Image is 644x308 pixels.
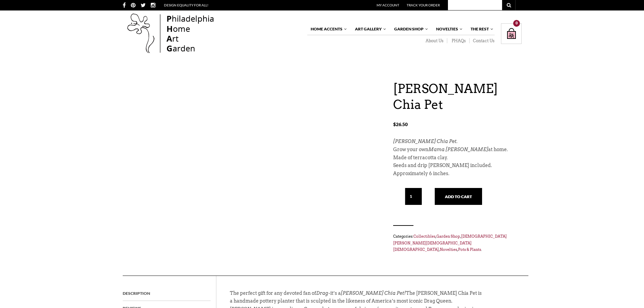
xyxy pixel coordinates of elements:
[377,3,399,7] a: My Account
[391,23,429,35] a: Garden Shop
[393,138,522,146] p: .
[393,170,522,178] p: Approximately 6 inches.
[393,233,522,253] span: Categories: , , , , .
[440,247,457,252] a: Novelties
[407,3,440,7] a: Track Your Order
[467,23,494,35] a: The Rest
[447,38,470,44] a: PHAQs
[393,234,507,252] a: [DEMOGRAPHIC_DATA][PERSON_NAME][DEMOGRAPHIC_DATA][DEMOGRAPHIC_DATA]
[393,162,522,170] p: Seeds and drip [PERSON_NAME] included.
[393,146,522,154] p: Grow your own at home.
[405,188,422,205] input: Qty
[393,139,456,144] em: [PERSON_NAME] Chia Pet
[428,147,488,152] em: Mama [PERSON_NAME]
[513,20,520,27] div: 0
[393,154,522,162] p: Made of terracotta clay.
[470,38,495,44] a: Contact Us
[393,121,408,127] bdi: 26.50
[123,286,150,301] a: Description
[421,38,447,44] a: About Us
[433,23,463,35] a: Novelties
[393,81,522,113] h1: [PERSON_NAME] Chia Pet
[436,234,460,239] a: Garden Shop
[435,188,482,205] button: Add to cart
[307,23,348,35] a: Home Accents
[458,247,481,252] a: Pots & Plants
[393,121,396,127] span: $
[352,23,387,35] a: Art Gallery
[413,234,435,239] a: Collectibles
